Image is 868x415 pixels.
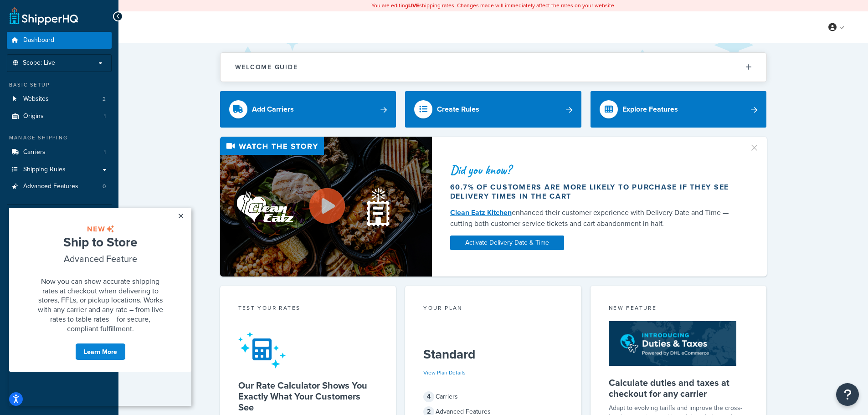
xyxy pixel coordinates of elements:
[450,207,512,218] a: Clean Eatz Kitchen
[423,347,563,362] h5: Standard
[7,91,112,108] li: Websites
[7,211,112,219] div: Resources
[7,178,112,195] a: Advanced Features0
[103,95,106,103] span: 2
[609,304,749,314] div: New Feature
[7,221,112,238] a: Test Your Rates
[66,135,117,153] a: Learn More
[609,377,749,399] h5: Calculate duties and taxes at checkout for any carrier
[23,183,78,190] span: Advanced Features
[54,25,128,43] span: Ship to Store
[238,380,378,413] h5: Our Rate Calculator Shows You Exactly What Your Customers See
[104,113,106,120] span: 1
[7,108,112,125] li: Origins
[103,183,106,190] span: 0
[423,391,434,402] span: 4
[7,81,112,89] div: Basic Setup
[7,178,112,195] li: Advanced Features
[405,91,581,128] a: Create Rules
[23,113,44,120] span: Origins
[450,183,738,201] div: 60.7% of customers are more likely to purchase if they see delivery times in the cart
[235,64,298,71] h2: Welcome Guide
[591,91,767,128] a: Explore Features
[238,304,378,314] div: Test your rates
[220,91,396,128] a: Add Carriers
[23,59,55,67] span: Scope: Live
[450,236,564,250] a: Activate Delivery Date & Time
[408,1,419,10] b: LIVE
[55,44,128,57] span: Advanced Feature
[7,134,112,142] div: Manage Shipping
[23,149,46,156] span: Carriers
[104,149,106,156] span: 1
[7,144,112,161] a: Carriers1
[836,383,859,406] button: Open Resource Center
[622,103,678,116] div: Explore Features
[221,53,766,82] button: Welcome Guide
[7,255,112,272] a: Analytics
[7,32,112,49] a: Dashboard
[423,369,466,377] a: View Plan Details
[29,68,154,126] span: Now you can show accurate shipping rates at checkout when delivering to stores, FFLs, or pickup l...
[7,161,112,178] a: Shipping Rules
[7,238,112,255] a: Marketplace
[7,91,112,108] a: Websites2
[220,137,432,277] img: Video thumbnail
[450,164,738,176] div: Did you know?
[23,95,49,103] span: Websites
[437,103,479,116] div: Create Rules
[7,144,112,161] li: Carriers
[23,166,66,174] span: Shipping Rules
[450,207,738,229] div: enhanced their customer experience with Delivery Date and Time — cutting both customer service ti...
[252,103,294,116] div: Add Carriers
[7,108,112,125] a: Origins1
[23,36,54,44] span: Dashboard
[423,390,563,403] div: Carriers
[7,272,112,288] a: Help Docs
[423,304,563,314] div: Your Plan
